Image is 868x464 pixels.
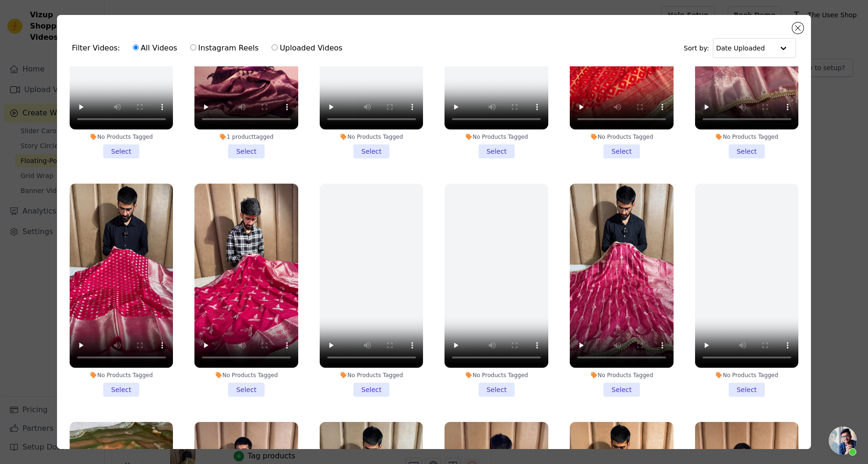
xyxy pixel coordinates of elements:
[684,38,796,58] div: Sort by:
[792,22,803,34] button: Close modal
[320,371,423,379] div: No Products Tagged
[445,371,548,379] div: No Products Tagged
[320,133,423,141] div: No Products Tagged
[695,133,799,141] div: No Products Tagged
[570,133,674,141] div: No Products Tagged
[271,42,343,54] label: Uploaded Videos
[445,133,548,141] div: No Products Tagged
[190,42,259,54] label: Instagram Reels
[570,371,674,379] div: No Products Tagged
[194,133,298,141] div: 1 product tagged
[72,37,348,59] div: Filter Videos:
[70,133,173,141] div: No Products Tagged
[194,371,298,379] div: No Products Tagged
[695,371,799,379] div: No Products Tagged
[829,427,857,455] a: Open chat
[132,42,178,54] label: All Videos
[70,371,173,379] div: No Products Tagged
